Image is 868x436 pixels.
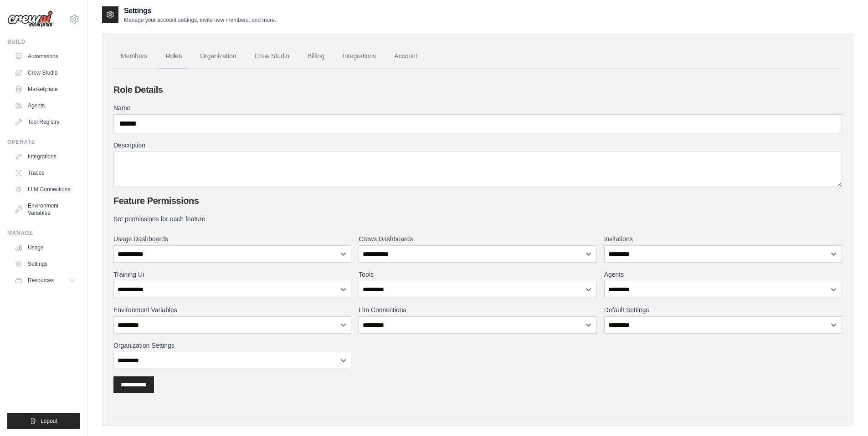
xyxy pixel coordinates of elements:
[11,182,80,197] a: LLM Connections
[604,305,842,314] label: Default Settings
[11,115,80,129] a: Tool Registry
[247,44,297,69] a: Crew Studio
[113,234,351,243] label: Usage Dashboards
[11,149,80,164] a: Integrations
[335,44,383,69] a: Integrations
[193,44,243,69] a: Organization
[359,234,596,243] label: Crews Dashboards
[11,98,80,113] a: Agents
[11,240,80,255] a: Usage
[124,5,276,16] h2: Settings
[604,270,842,279] label: Agents
[7,38,80,46] div: Build
[113,214,842,223] legend: Set permissions for each feature:
[7,229,80,237] div: Manage
[113,83,842,96] h2: Role Details
[359,305,596,314] label: Llm Connections
[113,194,842,207] h2: Feature Permissions
[359,270,596,279] label: Tools
[7,10,53,28] img: Logo
[11,49,80,64] a: Automations
[11,273,80,288] button: Resources
[113,44,154,69] a: Members
[387,44,425,69] a: Account
[11,166,80,180] a: Traces
[300,44,332,69] a: Billing
[604,234,842,243] label: Invitations
[41,417,57,425] span: Logout
[7,138,80,146] div: Operate
[11,198,80,220] a: Environment Variables
[28,277,54,284] span: Resources
[113,270,351,279] label: Training Ui
[11,66,80,80] a: Crew Studio
[113,141,842,150] label: Description
[113,341,351,350] label: Organization Settings
[113,305,351,314] label: Environment Variables
[7,413,80,429] button: Logout
[11,82,80,96] a: Marketplace
[11,257,80,271] a: Settings
[158,44,189,69] a: Roles
[124,16,276,24] p: Manage your account settings, invite new members, and more.
[113,103,842,112] label: Name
